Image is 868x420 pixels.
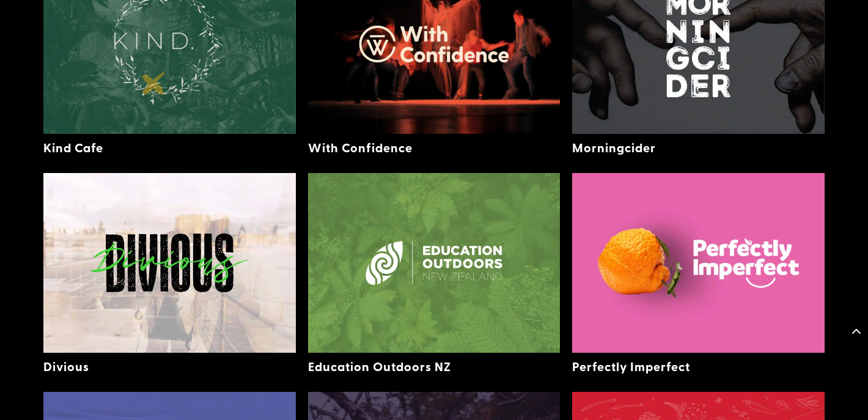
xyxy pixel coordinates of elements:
a: Divious [43,358,89,375]
img: Education Outdoors NZ [308,173,561,353]
a: With Confidence [308,139,413,156]
a: Perfectly Imperfect [572,358,690,375]
img: Divious [43,173,296,353]
a: Morningcider [572,139,656,156]
img: Perfectly Imperfect [572,173,825,353]
a: Education Outdoors NZ [308,358,451,375]
a: Kind Cafe [43,139,103,156]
